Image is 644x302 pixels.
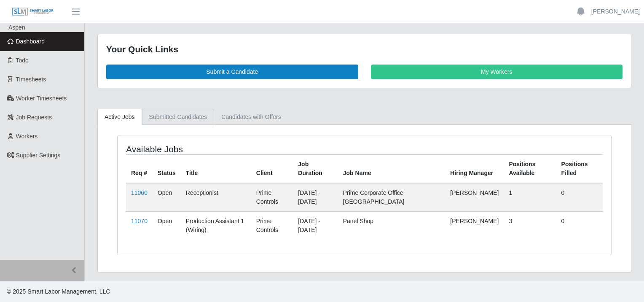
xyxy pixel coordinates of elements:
th: Title [181,154,251,183]
td: Prime Corporate Office [GEOGRAPHIC_DATA] [338,183,445,212]
td: [DATE] - [DATE] [293,211,338,240]
th: Positions Filled [556,154,603,183]
td: Receptionist [181,183,251,212]
td: 0 [556,211,603,240]
td: 1 [504,183,556,212]
span: Job Requests [16,114,52,121]
td: Open [153,211,181,240]
a: My Workers [371,65,623,79]
span: Aspen [8,24,25,31]
span: Todo [16,57,29,64]
td: Panel Shop [338,211,445,240]
th: Hiring Manager [445,154,504,183]
th: Job Duration [293,154,338,183]
th: Positions Available [504,154,556,183]
span: Worker Timesheets [16,95,67,102]
span: Supplier Settings [16,152,61,159]
td: Prime Controls [251,211,293,240]
a: 11060 [131,189,148,196]
th: Client [251,154,293,183]
td: 3 [504,211,556,240]
th: Job Name [338,154,445,183]
th: Status [153,154,181,183]
a: Candidates with Offers [214,109,288,125]
span: © 2025 Smart Labor Management, LLC [7,288,110,295]
a: Submit a Candidate [106,65,358,79]
h4: Available Jobs [126,144,317,154]
td: [PERSON_NAME] [445,211,504,240]
span: Timesheets [16,76,46,83]
a: Submitted Candidates [142,109,215,125]
td: [PERSON_NAME] [445,183,504,212]
span: Workers [16,133,38,140]
td: Prime Controls [251,183,293,212]
a: 11070 [131,218,148,224]
a: Active Jobs [97,109,142,125]
td: [DATE] - [DATE] [293,183,338,212]
a: [PERSON_NAME] [591,7,640,16]
span: Dashboard [16,38,45,45]
th: Req # [126,154,153,183]
div: Your Quick Links [106,43,623,56]
td: Open [153,183,181,212]
td: 0 [556,183,603,212]
img: SLM Logo [12,7,54,16]
td: Production Assistant 1 (Wiring) [181,211,251,240]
